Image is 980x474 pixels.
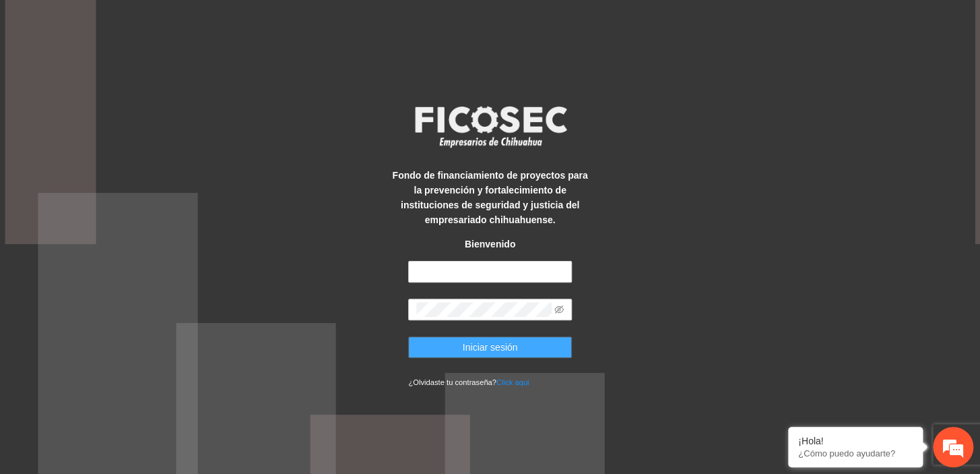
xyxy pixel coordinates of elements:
[408,378,529,386] small: ¿Olvidaste tu contraseña?
[798,436,913,446] div: ¡Hola!
[408,336,572,358] button: Iniciar sesión
[70,69,226,86] div: Chatee con nosotros ahora
[7,324,257,372] textarea: Escriba su mensaje y pulse “Intro”
[465,239,515,249] strong: Bienvenido
[554,305,564,314] span: eye-invisible
[78,158,186,294] span: Estamos en línea.
[406,102,575,152] img: logo
[221,7,253,39] div: Minimizar ventana de chat en vivo
[798,448,913,458] p: ¿Cómo puedo ayudarte?
[392,170,587,225] strong: Fondo de financiamiento de proyectos para la prevención y fortalecimiento de instituciones de seg...
[496,378,529,386] a: Click aqui
[463,340,518,355] span: Iniciar sesión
